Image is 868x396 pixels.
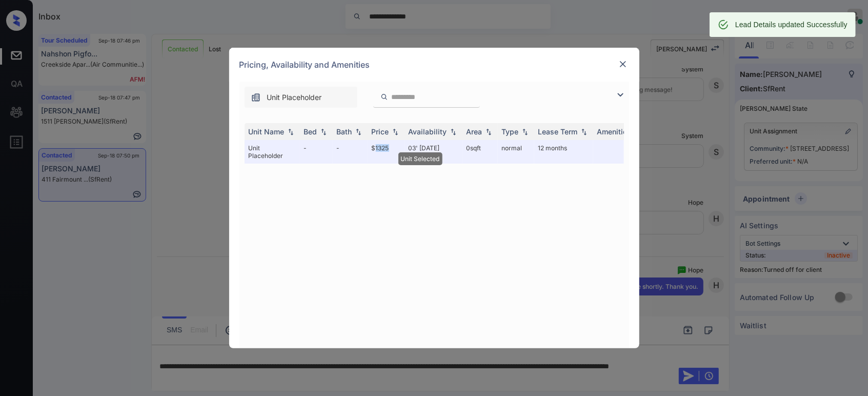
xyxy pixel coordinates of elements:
td: - [333,140,368,164]
span: Unit Placeholder [267,92,322,103]
img: sorting [520,128,530,135]
div: Price [372,127,389,136]
td: $1325 [368,140,405,164]
img: icon-zuma [380,92,388,102]
div: Lead Details updated Successfully [735,15,847,34]
div: Availability [409,127,447,136]
div: Area [467,127,482,136]
img: sorting [579,128,589,135]
td: 0 sqft [462,140,498,164]
div: Lease Term [538,127,578,136]
img: sorting [448,128,458,135]
td: normal [498,140,534,164]
div: Amenities [597,127,632,136]
img: sorting [286,128,296,135]
img: sorting [318,128,329,135]
img: sorting [353,128,364,135]
div: Pricing, Availability and Amenities [229,48,639,82]
div: Bath [337,127,352,136]
div: Unit Name [249,127,285,136]
div: Bed [304,127,317,136]
img: icon-zuma [614,89,627,101]
td: 12 months [534,140,593,164]
img: sorting [483,128,494,135]
td: Unit Placeholder [245,140,300,164]
td: 03' [DATE] [405,140,462,164]
img: sorting [390,128,400,135]
td: - [300,140,333,164]
div: Type [502,127,519,136]
img: close [618,59,628,69]
img: icon-zuma [251,92,261,103]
